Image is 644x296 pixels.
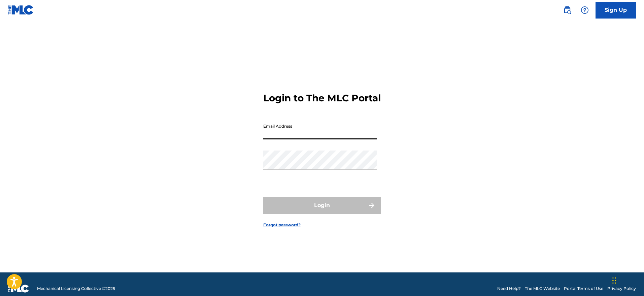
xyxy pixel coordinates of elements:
img: logo [8,285,29,293]
img: search [563,6,571,14]
span: Mechanical Licensing Collective © 2025 [37,286,115,292]
a: Need Help? [497,286,521,292]
a: Sign Up [596,2,636,19]
div: Help [578,3,591,17]
a: Privacy Policy [607,286,636,292]
img: help [581,6,589,14]
iframe: Chat Widget [610,264,644,296]
a: The MLC Website [525,286,560,292]
div: Drag [612,270,616,291]
img: MLC Logo [8,5,34,15]
a: Forgot password? [263,222,301,228]
a: Public Search [561,3,574,17]
h3: Login to The MLC Portal [263,92,381,104]
a: Portal Terms of Use [564,286,603,292]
